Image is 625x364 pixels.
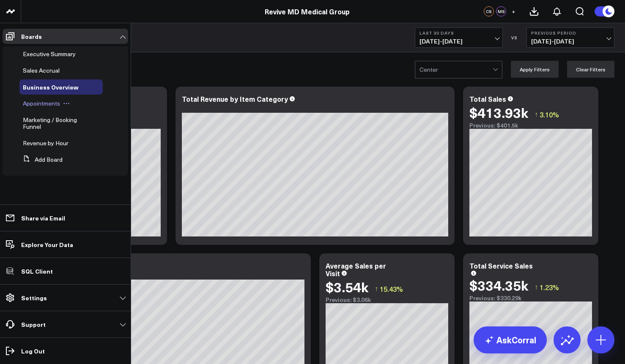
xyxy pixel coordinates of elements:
[19,152,63,167] button: Add Board
[469,122,592,129] div: Previous: $401.5k
[326,279,368,294] div: $3.54k
[21,321,46,328] p: Support
[474,326,547,353] a: AskCorral
[23,140,69,147] a: Revenue by Hour
[567,61,614,78] button: Clear Filters
[415,27,503,48] button: Last 30 Days[DATE]-[DATE]
[21,268,53,274] p: SQL Client
[469,277,528,293] div: $334.35k
[540,110,559,119] span: 3.10%
[23,66,60,74] span: Sales Accrual
[496,6,506,16] div: MS
[380,284,403,293] span: 15.43%
[3,263,128,279] a: SQL Client
[23,116,77,130] span: Marketing / Booking Funnel
[535,109,538,120] span: ↑
[375,283,378,294] span: ↑
[326,261,386,278] div: Average Sales per Visit
[3,343,128,359] a: Log Out
[526,27,614,48] button: Previous Period[DATE]-[DATE]
[182,94,288,103] div: Total Revenue by Item Category
[469,261,533,270] div: Total Service Sales
[21,348,45,354] p: Log Out
[511,61,559,78] button: Apply Filters
[23,50,76,58] span: Executive Summary
[484,6,494,16] div: CS
[469,295,592,302] div: Previous: $330.29k
[469,94,506,103] div: Total Sales
[512,8,515,14] span: +
[23,67,60,74] a: Sales Accrual
[265,7,350,16] a: Revive MD Medical Group
[469,105,528,120] div: $413.93k
[419,38,498,45] span: [DATE] - [DATE]
[23,83,78,91] span: Business Overview
[23,99,60,107] span: Appointments
[23,84,78,90] a: Business Overview
[508,6,518,16] button: +
[23,51,76,57] a: Executive Summary
[326,296,448,303] div: Previous: $3.06k
[23,100,60,107] a: Appointments
[531,38,610,45] span: [DATE] - [DATE]
[23,139,69,147] span: Revenue by Hour
[507,35,522,40] div: VS
[21,294,47,301] p: Settings
[540,283,559,292] span: 1.23%
[21,215,65,221] p: Share via Email
[531,30,610,35] b: Previous Period
[21,241,73,248] p: Explore Your Data
[21,33,42,40] p: Boards
[535,282,538,293] span: ↑
[23,117,91,130] a: Marketing / Booking Funnel
[419,30,498,35] b: Last 30 Days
